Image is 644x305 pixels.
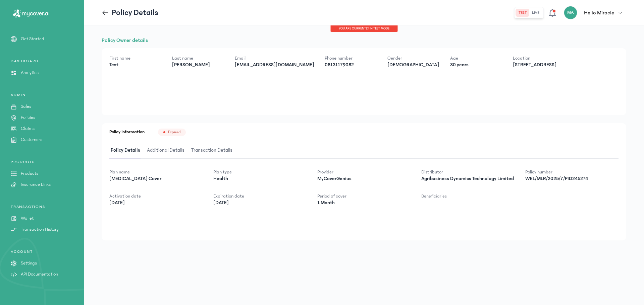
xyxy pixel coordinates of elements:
[235,62,314,68] p: [EMAIL_ADDRESS][DOMAIN_NAME]
[172,62,224,68] p: [PERSON_NAME]
[516,9,529,17] button: test
[325,55,377,62] p: Phone number
[102,36,626,44] h1: Policy Owner details
[317,175,411,182] p: MyCoverGenius
[109,193,203,200] p: Activation date
[525,175,619,182] p: WEL/MLR/2025/7/PID245274
[213,175,307,182] p: Health
[109,169,203,175] p: Plan name
[109,143,146,158] button: Policy Details
[109,175,203,182] p: [MEDICAL_DATA] Cover
[190,143,238,158] button: Transaction Details
[146,143,190,158] button: Additional Details
[330,25,398,32] div: You are currently in TEST MODE
[109,62,161,68] p: Test
[421,175,515,182] p: Agribusiness Dynamics Technology Limited
[21,271,58,278] p: API Documentation
[146,143,186,158] span: Additional Details
[21,226,59,233] p: Transaction History
[213,193,307,200] p: Expiration date
[513,62,565,68] p: [STREET_ADDRESS]
[564,6,626,19] button: MAHello Miracle
[450,55,502,62] p: Age
[317,193,411,200] p: Period of cover
[387,62,439,68] p: [DEMOGRAPHIC_DATA]
[190,143,234,158] span: Transaction Details
[21,69,39,76] p: Analytics
[584,9,614,17] p: Hello Miracle
[213,169,307,175] p: Plan type
[168,130,180,135] span: Expired
[109,200,203,206] p: [DATE]
[235,55,314,62] p: Email
[421,193,515,200] p: Beneficiaries
[21,103,31,110] p: Sales
[112,7,158,18] p: Policy Details
[21,125,35,132] p: Claims
[387,55,439,62] p: Gender
[21,35,44,43] p: Get Started
[525,169,619,175] p: Policy number
[21,170,38,177] p: Products
[450,62,502,68] p: 30 years
[21,260,37,267] p: Settings
[317,200,411,206] p: 1 Month
[109,143,142,158] span: Policy Details
[21,215,34,222] p: Wallet
[213,200,307,206] p: [DATE]
[325,62,377,68] p: 08131179082
[21,114,35,121] p: Policies
[21,136,42,143] p: Customers
[21,181,51,188] p: Insurance Links
[317,169,411,175] p: Provider
[172,55,224,62] p: Last name
[529,9,542,17] button: live
[564,6,577,19] div: MA
[513,55,565,62] p: Location
[109,55,161,62] p: First name
[109,129,145,136] h1: Policy Information
[421,169,515,175] p: Distributor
